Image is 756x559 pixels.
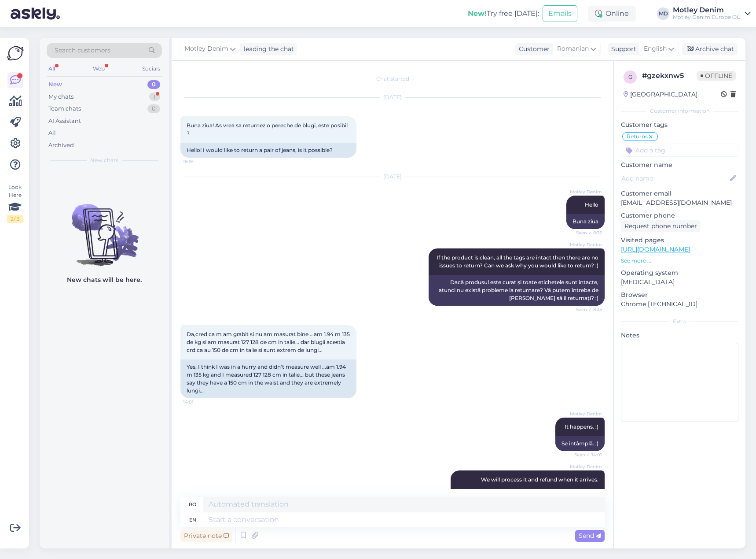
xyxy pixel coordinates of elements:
img: Askly Logo [7,45,24,62]
span: 18:19 [183,158,216,165]
div: [DATE] [180,173,605,181]
div: Hello! I would like to return a pair of jeans, is it possible? [180,143,356,158]
p: New chats will be here. [67,275,142,285]
div: Customer [515,44,550,54]
div: Dacă produsul este curat și toate etichetele sunt intacte, atunci nu există probleme la returnare... [429,275,605,306]
a: [URL][DOMAIN_NAME] [621,245,690,253]
p: [EMAIL_ADDRESS][DOMAIN_NAME] [621,198,738,207]
div: New [48,80,62,89]
div: MD [657,7,669,20]
div: en [189,512,196,527]
div: Motley Denim [673,7,741,14]
div: Socials [140,63,162,74]
input: Add name [621,174,728,183]
div: Look Here [7,183,23,223]
button: Emails [543,5,577,22]
p: Notes [621,331,738,340]
div: [GEOGRAPHIC_DATA] [624,90,697,99]
span: If the product is clean, all the tags are intact then there are no issues to return? Can we ask w... [437,254,600,269]
span: Motley Denim [569,241,602,248]
div: Chat started [180,75,605,83]
span: We will process it and refund when it arrives. [481,476,598,483]
p: Customer tags [621,120,738,130]
span: Seen ✓ 8:35 [569,230,602,236]
p: See more ... [621,257,738,265]
div: Archived [48,141,74,150]
img: No chats [40,188,169,267]
span: Offline [697,71,736,81]
div: Private note [180,530,232,542]
p: Customer email [621,189,738,198]
p: Visited pages [621,236,738,245]
span: Da,cred ca m am grabit si nu am masurat bine ...am 1.94 m 135 de kg si am masurat 127 128 de cm i... [187,331,351,353]
span: Romanian [557,44,589,54]
a: Motley DenimMotley Denim Europe OÜ [673,7,751,21]
div: Yes, I think I was in a hurry and didn't measure well ...am 1.94 m 135 kg and I measured 127 128 ... [180,359,356,398]
div: Online [588,6,636,22]
span: Motley Denim [569,189,602,195]
b: New! [468,9,487,18]
div: ro [189,497,196,512]
div: Se întâmplă. :) [555,436,605,451]
span: English [644,44,667,54]
span: g [628,74,632,80]
div: [DATE] [180,93,605,101]
span: Seen ✓ 14:01 [569,452,602,458]
div: Customer information [621,107,738,115]
div: All [48,129,56,137]
div: Buna ziua [566,214,605,229]
span: Returns [627,134,648,139]
div: Team chats [48,104,81,113]
span: Motley Denim [184,44,228,54]
div: AI Assistant [48,117,81,126]
div: 1 [149,93,160,101]
div: 0 [147,80,160,89]
div: Archive chat [682,43,738,55]
div: 2 / 3 [7,215,23,223]
div: Extra [621,318,738,326]
span: Send [579,532,601,540]
div: Try free [DATE]: [468,8,539,19]
input: Add a tag [621,144,738,157]
div: leading the chat [240,44,294,54]
div: My chats [48,93,73,101]
p: Chrome [TECHNICAL_ID] [621,300,738,309]
span: Motley Denim [569,463,602,470]
span: New chats [90,156,118,164]
div: Request phone number [621,220,701,232]
div: # gzekxnw5 [642,70,697,81]
p: Operating system [621,268,738,278]
div: All [47,63,57,74]
p: [MEDICAL_DATA] [621,278,738,287]
div: Web [91,63,106,74]
span: 14:01 [183,399,216,405]
span: Hello [585,201,598,208]
span: Search customers [55,46,110,55]
span: Motley Denim [569,411,602,417]
p: Customer name [621,160,738,170]
span: Buna ziua! As vrea sa returnez o pereche de blugi, este posibil ? [187,122,349,137]
span: Seen ✓ 8:35 [569,306,602,313]
div: 0 [147,104,160,113]
div: Motley Denim Europe OÜ [673,14,741,21]
span: It happens. :) [565,423,598,430]
p: Browser [621,290,738,300]
p: Customer phone [621,211,738,220]
div: Support [608,44,636,54]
